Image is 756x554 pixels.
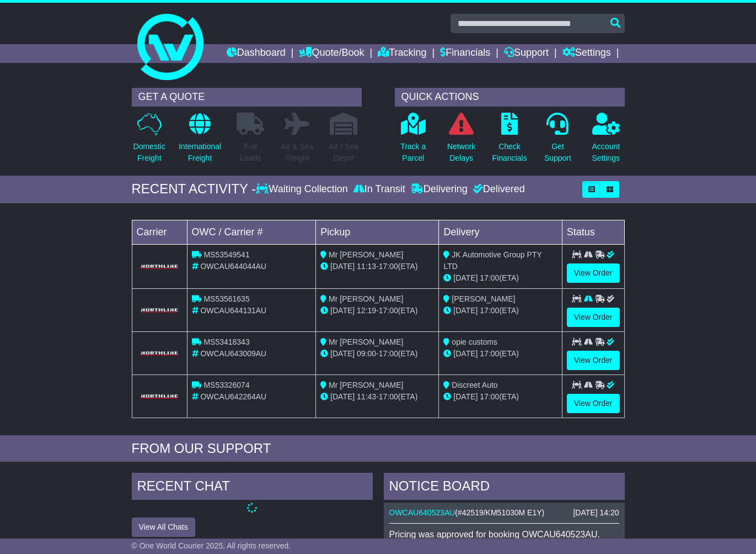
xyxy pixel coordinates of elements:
td: Status [562,220,624,244]
span: [DATE] [453,273,478,282]
a: GetSupport [544,112,572,170]
span: [PERSON_NAME] [452,294,515,303]
span: JK Automotive Group PTY LTD [443,250,541,271]
span: #42519/KM51030M E1Y [458,508,542,517]
span: [DATE] [453,349,478,358]
a: Settings [562,44,611,63]
span: 17:00 [480,392,499,401]
a: InternationalFreight [178,112,222,170]
span: Mr [PERSON_NAME] [329,381,403,389]
div: ( ) [389,508,619,518]
span: MS53418343 [203,337,249,346]
p: International Freight [179,141,221,164]
p: Full Loads [237,141,264,164]
span: [DATE] [453,392,478,401]
a: View Order [567,308,620,327]
span: 17:00 [480,349,499,358]
button: View All Chats [132,518,195,537]
div: (ETA) [443,305,557,316]
td: OWC / Carrier # [187,220,316,244]
span: OWCAU643009AU [200,349,266,358]
a: Dashboard [227,44,286,63]
img: GetCarrierServiceLogo [139,350,180,357]
span: [DATE] [330,306,355,315]
span: 17:00 [379,392,398,401]
p: Air / Sea Depot [329,141,358,164]
a: View Order [567,351,620,370]
a: Quote/Book [299,44,364,63]
span: MS53549541 [203,250,249,259]
span: 17:00 [480,273,499,282]
span: OWCAU644044AU [200,262,266,271]
span: OWCAU644131AU [200,306,266,315]
div: Waiting Collection [256,183,350,196]
div: FROM OUR SUPPORT [132,441,625,457]
span: 11:43 [357,392,376,401]
div: - (ETA) [320,305,434,316]
div: - (ETA) [320,348,434,360]
span: Mr [PERSON_NAME] [329,250,403,259]
div: RECENT ACTIVITY - [132,181,256,197]
a: View Order [567,263,620,283]
span: 11:13 [357,262,376,271]
a: Track aParcel [400,112,426,170]
span: 12:19 [357,306,376,315]
td: Pickup [316,220,439,244]
span: 09:00 [357,349,376,358]
div: [DATE] 14:20 [573,508,619,518]
span: Discreet Auto [452,381,497,389]
div: In Transit [351,183,408,196]
p: Track a Parcel [400,141,426,164]
span: 17:00 [379,349,398,358]
span: Mr [PERSON_NAME] [329,337,403,346]
a: DomesticFreight [133,112,166,170]
div: RECENT CHAT [132,473,373,503]
span: © One World Courier 2025. All rights reserved. [132,541,291,550]
div: QUICK ACTIONS [395,88,625,107]
span: Mr [PERSON_NAME] [329,294,403,303]
span: [DATE] [330,349,355,358]
span: MS53326074 [203,381,249,389]
a: Tracking [378,44,426,63]
span: opie customs [452,337,497,346]
div: (ETA) [443,391,557,403]
a: CheckFinancials [492,112,528,170]
a: AccountSettings [592,112,621,170]
a: OWCAU640523AU [389,508,455,517]
a: Support [504,44,549,63]
p: Network Delays [447,141,475,164]
span: 17:00 [379,306,398,315]
span: OWCAU642264AU [200,392,266,401]
img: GetCarrierServiceLogo [139,307,180,314]
p: Pricing was approved for booking OWCAU640523AU. [389,529,619,540]
a: Financials [440,44,490,63]
span: 17:00 [480,306,499,315]
a: View Order [567,394,620,413]
p: Get Support [544,141,571,164]
p: Check Financials [492,141,527,164]
div: Delivered [470,183,525,196]
div: GET A QUOTE [132,88,362,107]
div: - (ETA) [320,261,434,272]
span: 17:00 [379,262,398,271]
p: Account Settings [592,141,620,164]
div: NOTICE BOARD [384,473,625,503]
span: [DATE] [330,262,355,271]
span: MS53561635 [203,294,249,303]
a: NetworkDelays [447,112,476,170]
div: (ETA) [443,272,557,284]
div: - (ETA) [320,391,434,403]
td: Carrier [132,220,187,244]
img: GetCarrierServiceLogo [139,263,180,270]
p: Air & Sea Freight [281,141,313,164]
img: GetCarrierServiceLogo [139,393,180,400]
p: Domestic Freight [133,141,165,164]
span: [DATE] [453,306,478,315]
td: Delivery [439,220,562,244]
div: Delivering [408,183,470,196]
span: [DATE] [330,392,355,401]
div: (ETA) [443,348,557,360]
